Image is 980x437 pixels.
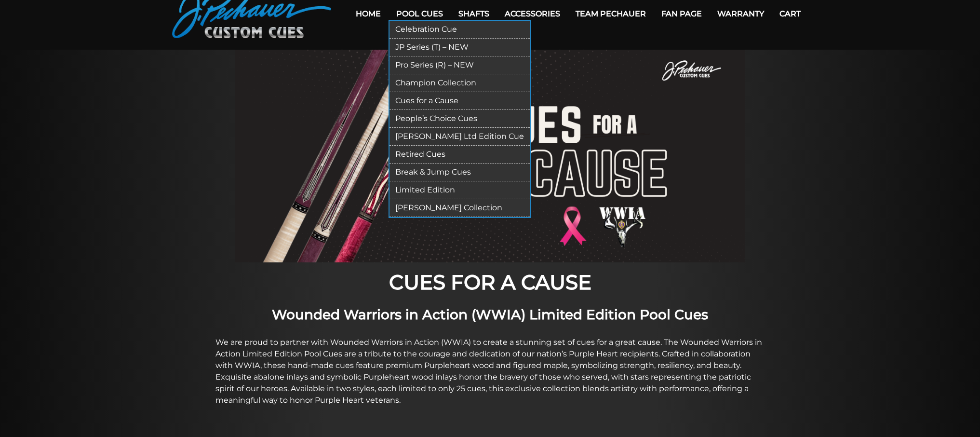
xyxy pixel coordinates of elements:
a: [PERSON_NAME] Ltd Edition Cue [389,128,530,146]
a: Accessories [497,1,568,26]
a: Warranty [710,1,772,26]
a: Champion Collection [389,74,530,92]
a: Pro Series (R) – NEW [389,56,530,74]
a: People’s Choice Cues [389,110,530,128]
a: Retired Cues [389,146,530,164]
strong: Wounded Warriors in Action (WWIA) Limited Edition Pool Cues [272,306,708,323]
a: [PERSON_NAME] Collection [389,199,530,217]
a: Cues for a Cause [389,92,530,110]
a: Celebration Cue [389,21,530,39]
a: Fan Page [654,1,710,26]
strong: CUES FOR A CAUSE [389,270,591,295]
a: Cart [772,1,808,26]
a: Shafts [451,1,497,26]
a: JP Series (T) – NEW [389,39,530,56]
p: We are proud to partner with Wounded Warriors in Action (WWIA) to create a stunning set of cues f... [215,337,765,406]
a: Limited Edition [389,181,530,199]
a: Pool Cues [389,1,451,26]
a: Team Pechauer [568,1,654,26]
a: Home [348,1,389,26]
a: Break & Jump Cues [389,164,530,181]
